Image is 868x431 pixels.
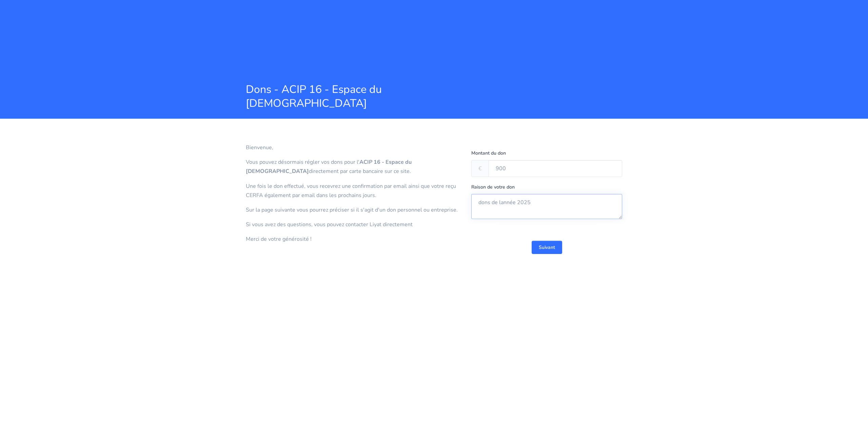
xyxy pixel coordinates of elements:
p: Merci de votre générosité ! [246,235,461,244]
p: Sur la page suivante vous pourrez préciser si il s'agit d'un don personnel ou entreprise. [246,205,461,215]
input: Entrez le montant de votre don [489,160,622,177]
p: Si vous avez des questions, vous pouvez contacter Liyat directement [246,220,461,229]
label: Raison de votre don [471,183,515,191]
p: Vous pouvez désormais régler vos dons pour l' directement par carte bancaire sur ce site. [246,158,461,176]
span: Dons - ACIP 16 - Espace du [DEMOGRAPHIC_DATA] [246,82,493,111]
label: Montant du don [471,149,506,157]
p: Une fois le don effectué, vous recevrez une confirmation par email ainsi que votre reçu CERFA éga... [246,182,461,200]
p: Bienvenue, [246,143,461,152]
span: € [471,160,489,177]
button: Suivant [532,241,562,254]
